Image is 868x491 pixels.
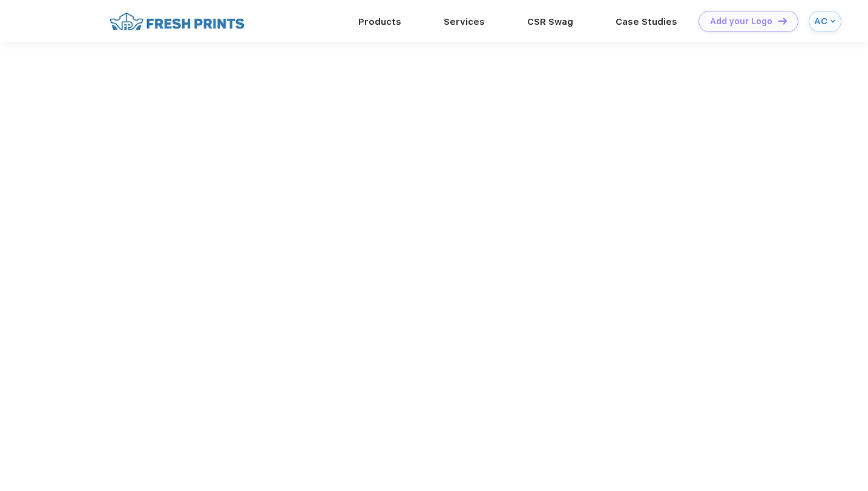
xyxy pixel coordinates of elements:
[830,19,835,24] img: arrow_down_blue.svg
[778,18,787,24] img: DT
[358,16,401,27] a: Products
[444,16,485,27] a: Services
[106,11,248,32] img: fo%20logo%202.webp
[527,16,573,27] a: CSR Swag
[814,16,827,27] div: AC
[710,16,772,27] div: Add your Logo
